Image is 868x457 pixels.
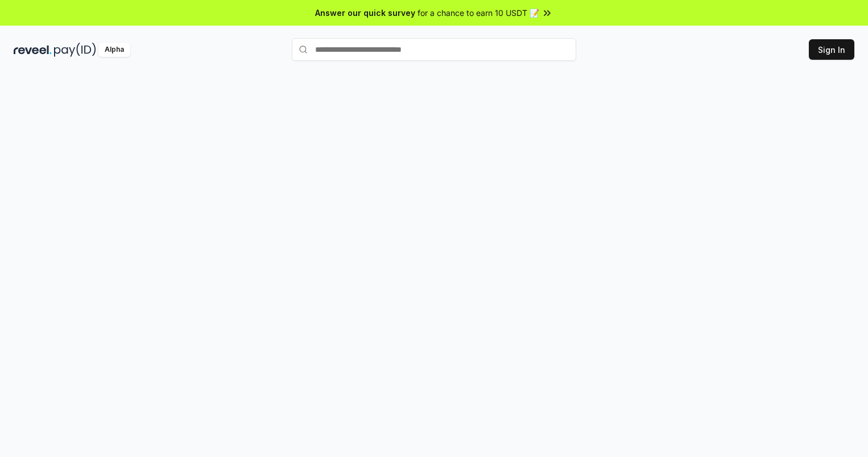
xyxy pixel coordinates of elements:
div: Alpha [98,43,130,57]
img: reveel_dark [14,43,52,57]
span: for a chance to earn 10 USDT 📝 [418,7,539,19]
button: Sign In [809,39,854,60]
span: Answer our quick survey [315,7,415,19]
img: pay_id [54,43,96,57]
